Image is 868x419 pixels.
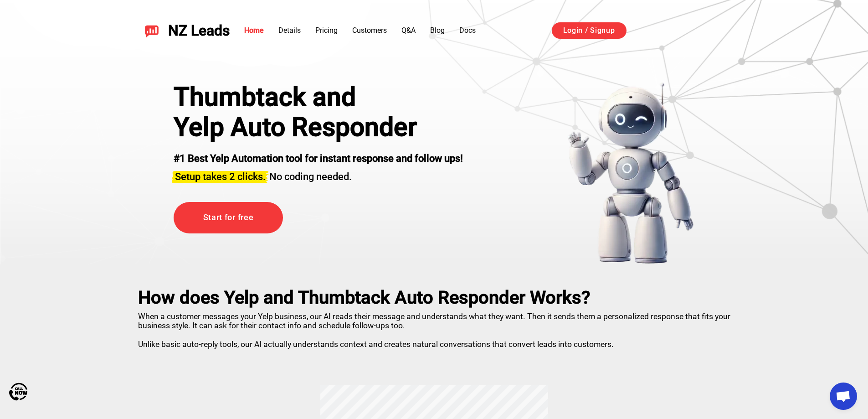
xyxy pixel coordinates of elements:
[315,26,338,35] a: Pricing
[168,22,230,39] span: NZ Leads
[278,26,301,35] a: Details
[174,82,463,112] div: Thumbtack and
[9,383,27,401] img: Call Now
[352,26,387,35] a: Customers
[459,26,476,35] a: Docs
[174,153,463,164] strong: #1 Best Yelp Automation tool for instant response and follow ups!
[430,26,445,35] a: Blog
[244,26,264,35] a: Home
[138,287,730,308] h2: How does Yelp and Thumbtack Auto Responder Works?
[174,166,463,184] h3: No coding needed.
[636,21,736,41] iframe: Sign in with Google Button
[174,202,283,233] a: Start for free
[144,23,159,38] img: NZ Leads logo
[567,82,694,264] img: yelp bot
[175,171,266,182] span: Setup takes 2 clicks.
[830,383,857,410] a: Open chat
[401,26,416,35] a: Q&A
[552,22,627,39] a: Login / Signup
[138,308,730,349] p: When a customer messages your Yelp business, our AI reads their message and understands what they...
[174,112,463,142] h1: Yelp Auto Responder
